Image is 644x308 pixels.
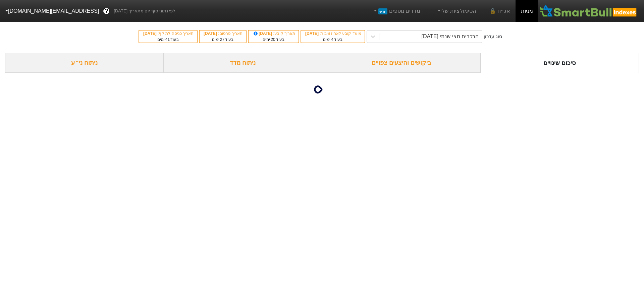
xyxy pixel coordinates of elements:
[253,31,273,36] span: [DATE]
[204,31,218,36] span: [DATE]
[305,31,320,36] span: [DATE]
[203,37,243,43] div: בעוד ימים
[143,31,158,36] span: [DATE]
[143,37,194,43] div: בעוד ימים
[484,33,502,40] div: סוג עדכון
[252,30,295,37] div: תאריך קובע :
[164,53,322,73] div: ניתוח מדד
[370,4,423,18] a: מדדים נוספיםחדש
[203,30,243,37] div: תאריך פרסום :
[105,7,108,16] span: ?
[378,8,387,14] span: חדש
[305,37,361,43] div: בעוד ימים
[305,30,361,37] div: מועד קובע לאחוז ציבור :
[220,37,224,42] span: 27
[322,53,481,73] div: ביקושים והיצעים צפויים
[5,53,164,73] div: ניתוח ני״ע
[271,37,275,42] span: 20
[481,53,639,73] div: סיכום שינויים
[314,81,330,98] img: loading...
[434,4,479,18] a: הסימולציות שלי
[331,37,333,42] span: 4
[143,30,194,37] div: תאריך כניסה לתוקף :
[252,37,295,43] div: בעוד ימים
[165,37,170,42] span: 41
[421,33,479,41] div: הרכבים חצי שנתי [DATE]
[114,8,175,14] span: לפי נתוני סוף יום מתאריך [DATE]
